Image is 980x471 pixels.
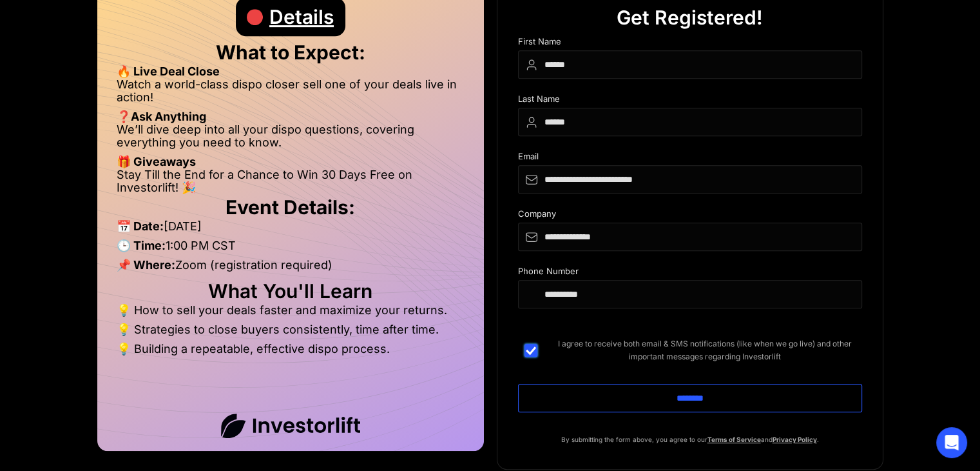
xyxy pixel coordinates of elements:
h2: What You'll Learn [117,285,465,297]
strong: Event Details: [226,195,355,219]
li: 1:00 PM CST [117,239,465,259]
li: [DATE] [117,220,465,239]
li: Watch a world-class dispo closer sell one of your deals live in action! [117,78,465,110]
div: First Name [518,37,862,50]
div: Phone Number [518,266,862,280]
p: By submitting the form above, you agree to our and . [518,433,862,446]
div: Last Name [518,94,862,108]
strong: 🕒 Time: [117,239,166,252]
span: I agree to receive both email & SMS notifications (like when we go live) and other important mess... [548,337,862,363]
li: We’ll dive deep into all your dispo questions, covering everything you need to know. [117,123,465,155]
li: 💡 Building a repeatable, effective dispo process. [117,343,465,356]
strong: 🔥 Live Deal Close [117,65,220,78]
div: Open Intercom Messenger [936,427,967,458]
strong: What to Expect: [216,41,365,64]
li: 💡 How to sell your deals faster and maximize your returns. [117,304,465,323]
form: DIspo Day Main Form [518,37,862,433]
strong: ❓Ask Anything [117,110,206,123]
li: Zoom (registration required) [117,259,465,278]
strong: 🎁 Giveaways [117,155,196,168]
div: Company [518,209,862,223]
a: Terms of Service [707,436,761,443]
li: Stay Till the End for a Chance to Win 30 Days Free on Investorlift! 🎉 [117,168,465,194]
a: Privacy Policy [773,436,817,443]
strong: 📌 Where: [117,258,175,272]
strong: 📅 Date: [117,219,164,233]
li: 💡 Strategies to close buyers consistently, time after time. [117,323,465,343]
div: Email [518,152,862,165]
